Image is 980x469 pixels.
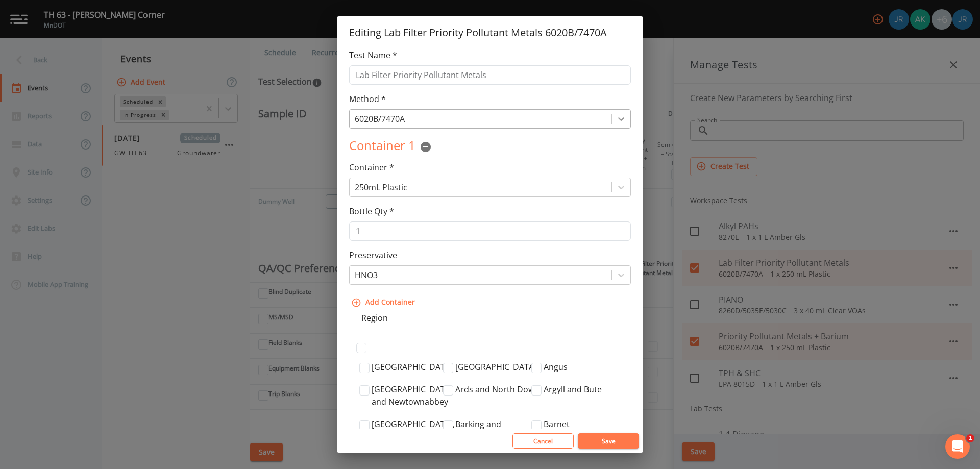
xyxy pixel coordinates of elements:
[349,205,394,217] label: Bottle Qty *
[945,434,970,459] iframe: Intercom live chat
[349,49,397,61] label: Test Name *
[349,293,419,312] button: Add Container
[349,93,386,105] label: Method *
[349,161,394,174] label: Container *
[544,418,570,430] label: Barnet
[349,137,631,157] div: Container 1
[372,383,455,408] label: [GEOGRAPHIC_DATA] and Newtownabbey
[337,16,643,49] h2: Editing Lab Filter Priority Pollutant Metals 6020B/7470A
[372,361,453,373] label: [GEOGRAPHIC_DATA]
[372,418,455,467] label: [GEOGRAPHIC_DATA], [GEOGRAPHIC_DATA] and [GEOGRAPHIC_DATA]
[349,249,397,261] label: Preservative
[361,312,388,324] label: Region
[455,383,540,396] label: Ards and North Down
[455,418,544,442] label: Barking and [GEOGRAPHIC_DATA]
[455,361,536,373] label: [GEOGRAPHIC_DATA]
[544,361,568,373] label: Angus
[544,383,602,396] label: Argyll and Bute
[578,433,639,449] button: Save
[512,433,574,449] button: Cancel
[966,434,974,442] span: 1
